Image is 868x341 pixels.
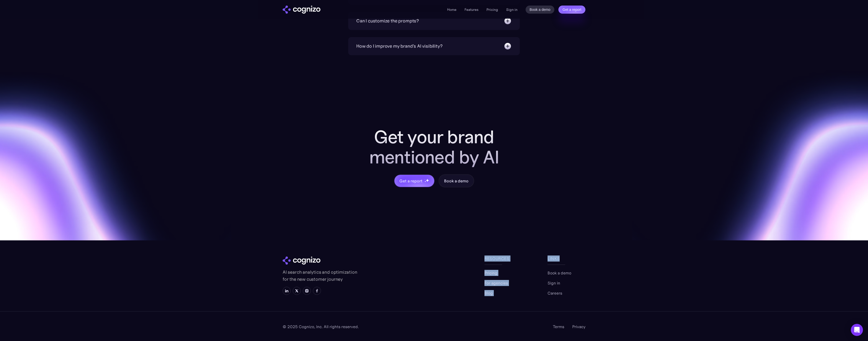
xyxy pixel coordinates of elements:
div: Get a report [399,178,422,184]
img: star [424,181,426,183]
a: Careers [548,290,562,296]
a: Book a demo [439,174,474,187]
div: Book a demo [444,178,468,184]
a: Book a demo [526,6,555,14]
div: How do I improve my brand's AI visibility? [356,43,442,50]
a: Home [447,7,456,12]
a: Get a reportstarstarstar [394,174,435,187]
a: home [283,6,320,14]
a: Sign in [506,7,518,13]
a: Sign in [548,280,560,286]
a: Get a report [558,6,585,14]
div: © 2025 Cognizo, Inc. All rights reserved. [283,324,359,330]
a: Book a demo [548,270,571,276]
a: Pricing [486,7,498,12]
div: Can I customize the prompts? [356,17,419,24]
a: For agencies [484,280,508,286]
img: star [424,179,425,180]
img: cognizo logo [283,257,320,265]
img: cognizo logo [283,6,320,14]
div: links [548,255,585,262]
a: Terms [553,324,564,330]
div: Open Intercom Messenger [851,324,863,336]
img: X icon [295,289,299,293]
a: Pricing [484,270,497,276]
a: Privacy [572,324,585,330]
img: star [426,179,429,182]
a: Features [465,7,478,12]
img: LinkedIn icon [285,289,289,293]
h2: Get your brand mentioned by AI [353,127,515,167]
p: AI search analytics and optimization for the new customer journey [283,269,358,283]
div: Resources [484,255,522,262]
a: Blog [484,290,493,296]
